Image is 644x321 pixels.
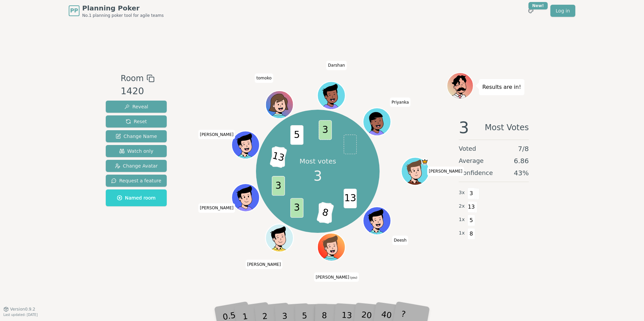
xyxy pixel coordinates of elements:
button: Change Avatar [106,160,167,172]
span: 7 / 8 [518,144,529,153]
span: Click to change your name [246,260,283,269]
button: Named room [106,189,167,206]
span: Click to change your name [390,98,410,107]
button: Click to change your avatar [318,234,344,260]
span: 3 [459,119,469,136]
span: 2 x [459,203,465,210]
span: Average [459,156,484,166]
p: Most votes [299,156,336,166]
span: 13 [344,188,357,208]
span: 3 [290,198,303,217]
span: Named room [117,194,156,201]
a: PPPlanning PokerNo.1 planning poker tool for agile teams [69,3,164,18]
button: Watch only [106,145,167,157]
span: Planning Poker [82,3,164,13]
button: Change Name [106,130,167,142]
button: Reset [106,115,167,128]
span: 6.86 [514,156,529,166]
span: Voted [459,144,476,153]
span: Last updated: [DATE] [3,313,38,317]
span: 8 [468,228,475,240]
span: 8 [316,202,334,224]
span: 3 x [459,189,465,197]
span: Change Name [116,133,157,140]
span: Most Votes [485,119,529,136]
span: 13 [468,201,475,213]
div: 1420 [121,84,154,98]
span: 43 % [514,168,529,178]
span: 5 [290,125,303,145]
span: Reset [126,118,147,125]
span: Click to change your name [326,61,347,70]
span: Colin is the host [421,158,428,165]
button: Version0.9.2 [3,307,35,312]
span: Click to change your name [198,203,235,213]
button: Reveal [106,101,167,113]
button: Request a feature [106,175,167,187]
span: 3 [468,188,475,199]
span: 13 [269,146,287,168]
button: New! [525,5,537,17]
span: 3 [314,166,322,186]
span: Reveal [124,103,148,110]
span: Confidence [459,168,493,178]
span: (you) [349,276,357,279]
span: Room [121,72,143,84]
span: No.1 planning poker tool for agile teams [82,13,164,18]
span: Click to change your name [198,130,235,139]
span: Request a feature [111,177,161,184]
span: 5 [468,215,475,226]
p: Results are in! [482,82,521,92]
span: 3 [272,176,285,195]
span: Click to change your name [392,236,408,245]
a: Log in [550,5,575,17]
span: Watch only [119,148,154,154]
span: Change Avatar [115,163,158,169]
span: Click to change your name [255,73,273,83]
span: PP [70,7,78,15]
span: Click to change your name [314,273,359,282]
span: Click to change your name [427,167,464,176]
span: Version 0.9.2 [10,307,35,312]
span: 1 x [459,229,465,237]
span: 3 [319,120,332,140]
span: 1 x [459,216,465,223]
div: New! [528,2,548,9]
